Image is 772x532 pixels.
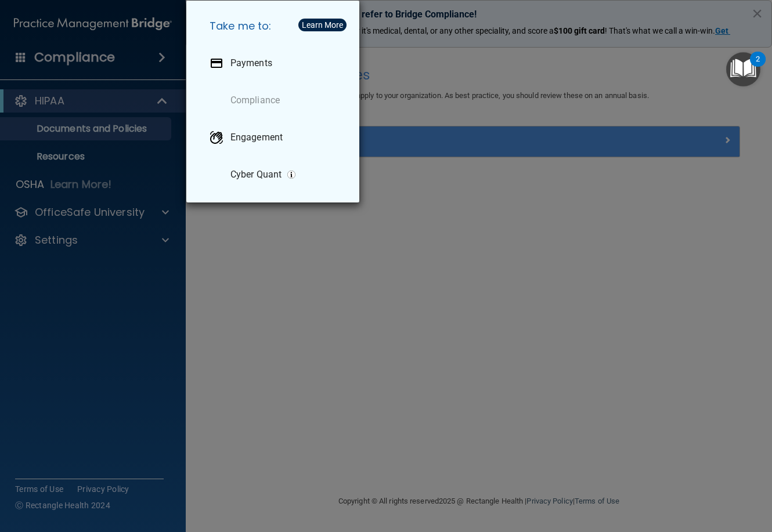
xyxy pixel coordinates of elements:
[200,158,350,191] a: Cyber Quant
[230,132,283,143] p: Engagement
[200,121,350,154] a: Engagement
[230,169,282,180] p: Cyber Quant
[200,84,350,117] a: Compliance
[302,21,343,29] div: Learn More
[230,57,272,69] p: Payments
[756,59,760,74] div: 2
[200,10,350,42] h5: Take me to:
[571,450,758,496] iframe: Drift Widget Chat Controller
[298,19,347,31] button: Learn More
[726,52,760,86] button: Open Resource Center, 2 new notifications
[200,47,350,79] a: Payments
